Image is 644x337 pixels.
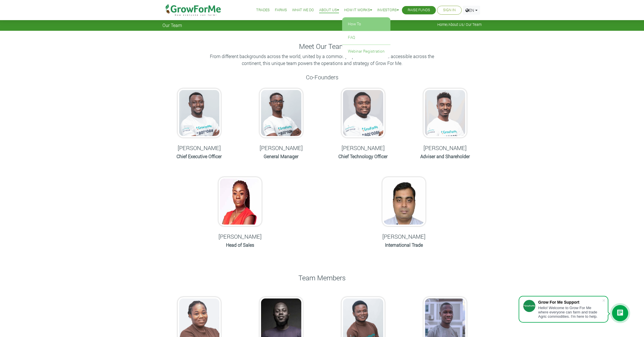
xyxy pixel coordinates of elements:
h6: General Manager [247,154,315,159]
h4: Meet Our Team [162,42,482,51]
a: How To [342,18,390,31]
img: growforme image [178,89,221,137]
h5: Co-Founders [162,74,482,81]
h5: [PERSON_NAME] [206,233,274,240]
h6: Chief Executive Officer [165,154,233,159]
a: Sign In [443,7,456,13]
h6: Head of Sales [206,242,274,248]
a: Farms [275,7,287,13]
a: EN [463,6,480,15]
a: About Us [319,7,339,13]
h5: [PERSON_NAME] [247,144,315,151]
a: Raise Funds [408,7,430,13]
h5: [PERSON_NAME] [165,144,233,151]
h6: Chief Technology Officer [329,154,397,159]
a: What We Do [292,7,314,13]
div: Grow For Me Support [538,300,602,305]
h5: [PERSON_NAME] [329,144,397,151]
a: How it Works [344,7,372,13]
img: growforme image [260,89,303,137]
a: Trades [256,7,270,13]
span: Our Team [162,22,182,28]
img: growforme image [423,89,467,137]
a: FAQ [342,31,390,44]
h6: International Trade [370,242,438,248]
a: About Us [448,22,463,27]
img: growforme image [382,177,425,226]
h4: Team Members [162,274,482,282]
h6: Adviser and Shareholder [411,154,479,159]
p: From different backgrounds across the world, united by a common purpose to make food accessible a... [207,53,437,67]
h5: [PERSON_NAME] [411,144,479,151]
div: Hello! Welcome to Grow For Me where everyone can farm and trade Agric commodities. I'm here to help. [538,306,602,319]
a: Webinar Registration [342,45,390,58]
h5: [PERSON_NAME] [370,233,438,240]
img: growforme image [218,177,262,226]
span: / / Our Team [437,22,482,27]
a: Home [437,22,447,27]
img: growforme image [342,89,385,137]
a: Investors [377,7,399,13]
